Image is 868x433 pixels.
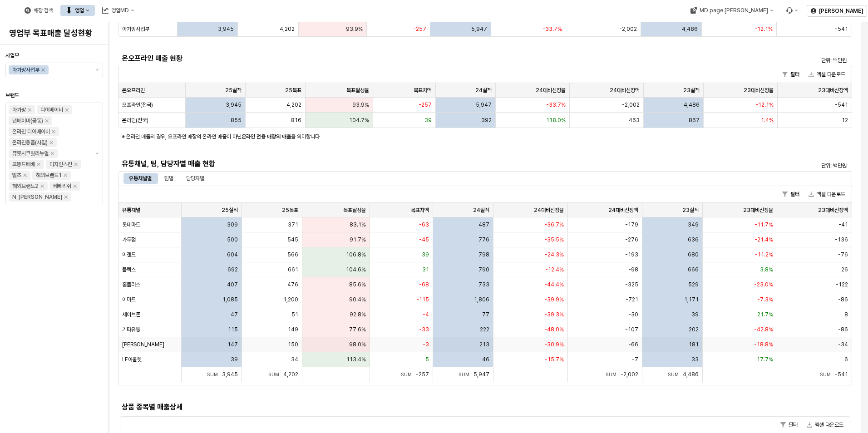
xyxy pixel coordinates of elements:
[478,281,489,288] span: 733
[473,207,489,214] span: 24실적
[343,207,366,214] span: 목표달성율
[288,221,298,228] span: 371
[780,5,803,16] div: Menu item 6
[544,326,564,333] span: -48.0%
[674,162,847,170] p: 단위: 백만원
[482,356,489,363] span: 46
[122,311,140,318] span: 세이브존
[186,173,204,184] div: 담당자별
[12,116,43,125] div: 냅베이비(공통)
[60,5,95,16] div: 영업
[682,207,699,214] span: 23실적
[757,296,773,303] span: -7.3%
[545,251,564,258] span: -24.3%
[777,419,801,430] button: 필터
[743,207,773,214] span: 23대비신장율
[122,25,149,33] span: 아가방사업부
[754,326,773,333] span: -42.8%
[838,296,848,303] span: -86
[546,117,566,124] span: 118.0%
[688,236,699,243] span: 636
[760,266,773,273] span: 3.8%
[625,326,638,333] span: -107
[231,117,242,124] span: 855
[231,311,238,318] span: 47
[683,371,699,378] span: 4,486
[122,341,164,348] span: [PERSON_NAME]
[12,65,39,74] div: 아가방사업부
[225,87,242,94] span: 25실적
[12,127,50,136] div: 온라인 디어베이비
[413,25,426,33] span: -257
[288,341,298,348] span: 150
[621,371,638,378] span: -2,002
[34,7,53,14] div: 매장 검색
[699,7,768,14] div: MD page [PERSON_NAME]
[23,173,27,177] div: Remove 엘츠
[688,251,699,258] span: 680
[346,251,366,258] span: 106.8%
[122,266,136,273] span: 플렉스
[479,341,489,348] span: 213
[401,372,416,377] span: Sum
[12,182,39,191] div: 해외브랜드2
[111,7,129,14] div: 영업MD
[755,236,773,243] span: -21.4%
[757,356,773,363] span: 17.7%
[280,25,295,33] span: 4,202
[422,251,429,258] span: 39
[40,105,63,114] div: 디어베이비
[838,251,848,258] span: -76
[476,101,492,108] span: 5,947
[757,311,773,318] span: 21.7%
[286,101,301,108] span: 4,202
[689,341,699,348] span: 181
[606,372,621,377] span: Sum
[424,117,432,124] span: 39
[755,251,773,258] span: -11.2%
[684,101,700,108] span: 4,486
[122,54,665,63] h5: 온오프라인 매출 현황
[610,87,640,94] span: 24대비신장액
[218,25,234,33] span: 3,945
[349,326,366,333] span: 77.6%
[122,251,136,258] span: 이랜드
[744,87,774,94] span: 23대비신장율
[844,311,848,318] span: 8
[5,52,19,59] span: 사업부
[129,173,152,184] div: 유통채널별
[838,326,848,333] span: -86
[838,341,848,348] span: -34
[12,149,49,158] div: 퓨토시크릿리뉴얼
[350,221,366,228] span: 83.1%
[346,356,366,363] span: 113.4%
[227,266,238,273] span: 692
[122,236,136,243] span: 가두점
[75,7,84,14] div: 영업
[674,56,847,64] p: 단위: 백만원
[291,356,298,363] span: 34
[288,326,298,333] span: 149
[423,341,429,348] span: -3
[544,236,564,243] span: -35.5%
[478,221,489,228] span: 487
[419,236,429,243] span: -45
[414,87,432,94] span: 목표차액
[684,296,699,303] span: 1,171
[349,341,366,348] span: 98.0%
[841,266,848,273] span: 26
[122,101,153,108] span: 오프라인(전국)
[536,87,566,94] span: 24대비신장율
[19,5,59,16] div: 매장 검색
[122,281,140,288] span: 홈플러스
[545,356,564,363] span: -15.7%
[682,25,698,33] span: 4,486
[474,296,489,303] span: 1,806
[227,341,238,348] span: 147
[287,251,298,258] span: 566
[546,101,566,108] span: -33.7%
[622,101,640,108] span: -2,002
[283,296,298,303] span: 1,200
[628,341,638,348] span: -66
[475,87,492,94] span: 24실적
